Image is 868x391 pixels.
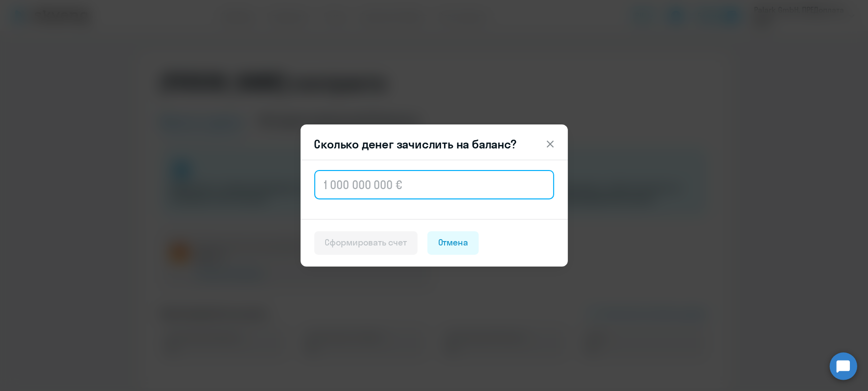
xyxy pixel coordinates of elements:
[427,231,479,255] button: Отмена
[314,231,418,255] button: Сформировать счет
[438,236,469,249] div: Отмена
[301,136,568,152] header: Сколько денег зачислить на баланс?
[325,236,407,249] div: Сформировать счет
[314,170,554,199] input: 1 000 000 000 €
